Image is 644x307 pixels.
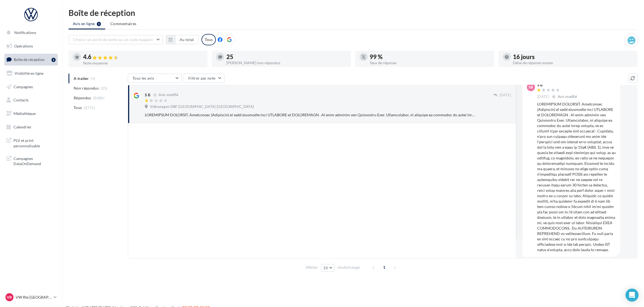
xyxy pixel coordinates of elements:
span: Opérations [14,44,33,48]
button: 10 [321,264,335,272]
span: Commentaires [110,21,136,26]
button: Filtrer par note [184,74,224,83]
button: Notifications [3,27,57,38]
span: Choisir un point de vente ou un code magasin [73,37,153,42]
div: Délai de réponse moyen [513,61,633,65]
div: Open Intercom Messenger [626,289,639,302]
div: [PERSON_NAME] non répondus [226,61,346,65]
span: (25) [101,86,108,90]
div: LOREMIPSUM DOLORSIT. Ametconsec (Adipiscin) el sedd eiusmodte inci UTLABORE et DOLOREMAGN . Al en... [145,112,476,118]
button: Au total [166,35,199,44]
span: Volkswagen DBF [GEOGRAPHIC_DATA] [GEOGRAPHIC_DATA] [150,104,254,109]
span: Visibilité en ligne [15,71,43,76]
div: Boîte de réception [69,9,638,17]
span: Répondus [74,95,91,101]
span: Tous les avis [132,76,154,80]
span: PLV et print personnalisable [13,137,56,148]
span: [DATE] [499,93,511,98]
button: Choisir un point de vente ou un code magasin [69,35,163,44]
button: Au total [175,35,199,44]
a: Contacts [3,94,59,106]
span: SB [529,84,533,90]
span: (2686) [93,96,104,100]
span: 1 [380,263,389,272]
span: Contacts [13,98,29,102]
span: [DATE] [537,94,549,99]
a: Calendrier [3,121,59,133]
span: Médiathèque [13,111,36,116]
a: Campagnes [3,81,59,93]
span: résultats/page [338,265,360,270]
a: Visibilité en ligne [3,68,59,79]
div: 16 jours [513,54,633,60]
div: S B [537,83,578,87]
a: VR VW Rte [GEOGRAPHIC_DATA] [4,292,58,302]
a: PLV et print personnalisable [3,135,59,151]
a: Opérations [3,40,59,52]
div: 99 % [370,54,490,60]
span: Afficher [306,265,318,270]
div: S B [145,92,150,98]
a: Médiathèque [3,108,59,119]
div: 25 [226,54,346,60]
a: Campagnes DataOnDemand [3,153,59,169]
span: Boîte de réception [14,57,45,62]
div: Note moyenne [83,61,203,65]
span: 10 [323,266,328,270]
a: Boîte de réception1 [3,54,59,65]
span: Avis modifié [159,93,178,97]
span: Avis modifié [558,94,577,99]
div: Tous [202,34,216,45]
span: VR [7,295,12,300]
span: Campagnes DataOnDemand [13,155,56,166]
span: Non répondus [74,86,99,91]
div: 1 [52,58,56,62]
div: LOREMIPSUM DOLORSIT. Ametconsec (Adipiscin) el sedd eiusmodte inci UTLABORE et DOLOREMAGN . Al en... [537,101,616,253]
span: Notifications [14,30,36,35]
div: Taux de réponse [370,61,490,65]
button: Tous les avis [128,74,182,83]
span: (2711) [84,105,95,110]
span: Tous [74,105,82,110]
div: 4.6 [83,54,203,60]
span: Calendrier [13,125,32,129]
p: VW Rte [GEOGRAPHIC_DATA] [16,295,52,300]
span: Campagnes [13,84,33,89]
